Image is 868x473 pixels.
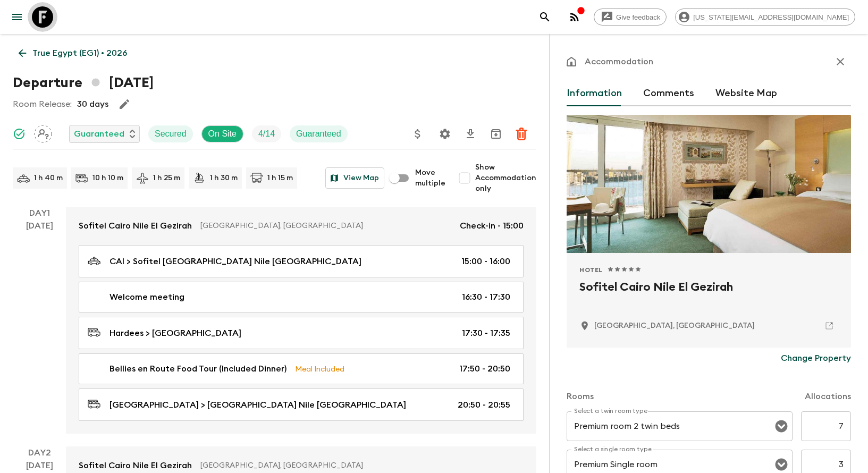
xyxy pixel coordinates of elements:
a: [GEOGRAPHIC_DATA] > [GEOGRAPHIC_DATA] Nile [GEOGRAPHIC_DATA]20:50 - 20:55 [79,388,524,421]
p: 30 days [77,98,108,111]
button: Settings [434,123,456,145]
h1: Departure [DATE] [13,72,154,94]
p: Sofitel Cairo Nile El Gezirah [79,459,192,472]
button: menu [6,6,28,28]
div: [DATE] [26,219,53,434]
span: [US_STATE][EMAIL_ADDRESS][DOMAIN_NAME] [687,13,855,21]
p: Secured [155,128,187,140]
p: 15:00 - 16:00 [461,255,510,268]
p: Welcome meeting [109,291,184,303]
p: [GEOGRAPHIC_DATA], [GEOGRAPHIC_DATA] [200,460,515,471]
p: 17:50 - 20:50 [459,362,510,375]
div: Secured [148,125,193,142]
p: 17:30 - 17:35 [462,327,510,340]
p: 1 h 25 m [153,173,180,183]
a: Sofitel Cairo Nile El Gezirah[GEOGRAPHIC_DATA], [GEOGRAPHIC_DATA]Check-in - 15:00 [66,207,536,245]
p: On Site [208,128,237,140]
span: Give feedback [610,13,666,21]
p: Allocations [805,390,851,403]
p: Meal Included [295,363,344,375]
p: True Egypt (EG1) • 2026 [32,47,127,60]
a: True Egypt (EG1) • 2026 [13,43,133,64]
a: Give feedback [594,9,667,26]
div: Photo of Sofitel Cairo Nile El Gezirah [567,115,851,253]
span: Show Accommodation only [475,162,536,194]
p: [GEOGRAPHIC_DATA], [GEOGRAPHIC_DATA] [200,221,451,231]
p: Guaranteed [74,128,124,140]
p: 10 h 10 m [92,173,123,183]
p: Hardees > [GEOGRAPHIC_DATA] [109,327,241,340]
p: Check-in - 15:00 [460,219,524,232]
button: Delete [511,123,532,145]
a: Welcome meeting16:30 - 17:30 [79,282,524,312]
p: Bellies en Route Food Tour (Included Dinner) [109,362,286,375]
p: CAI > Sofitel [GEOGRAPHIC_DATA] Nile [GEOGRAPHIC_DATA] [109,255,361,268]
button: Change Property [781,348,851,369]
p: Room Release: [13,98,72,111]
button: search adventures [534,6,555,28]
button: Website Map [715,81,777,106]
button: Open [774,457,789,472]
p: 1 h 40 m [34,173,63,183]
a: Bellies en Route Food Tour (Included Dinner)Meal Included17:50 - 20:50 [79,353,524,384]
div: [US_STATE][EMAIL_ADDRESS][DOMAIN_NAME] [675,9,855,26]
div: On Site [201,125,243,142]
p: Sofitel Cairo Nile El Gezirah [79,219,192,232]
p: Day 1 [13,207,66,219]
p: Day 2 [13,446,66,459]
div: Trip Fill [252,125,281,142]
button: Archive (Completed, Cancelled or Unsynced Departures only) [485,123,507,145]
p: Rooms [567,390,594,403]
p: [GEOGRAPHIC_DATA] > [GEOGRAPHIC_DATA] Nile [GEOGRAPHIC_DATA] [109,399,406,411]
button: Comments [643,81,694,106]
p: Change Property [781,352,851,365]
p: Cairo, Egypt [594,320,755,331]
p: Guaranteed [296,128,341,140]
p: 1 h 30 m [210,173,238,183]
span: Assign pack leader [34,128,52,137]
p: 4 / 14 [258,128,275,140]
button: Open [774,419,789,434]
span: Hotel [579,266,603,274]
svg: Synced Successfully [13,128,26,140]
a: Hardees > [GEOGRAPHIC_DATA]17:30 - 17:35 [79,317,524,349]
button: Download CSV [460,123,481,145]
p: Accommodation [585,55,653,68]
label: Select a single room type [574,445,652,454]
p: 20:50 - 20:55 [458,399,510,411]
a: CAI > Sofitel [GEOGRAPHIC_DATA] Nile [GEOGRAPHIC_DATA]15:00 - 16:00 [79,245,524,277]
p: 1 h 15 m [267,173,293,183]
button: View Map [325,167,384,189]
span: Move multiple [415,167,445,189]
button: Information [567,81,622,106]
button: Update Price, Early Bird Discount and Costs [407,123,428,145]
h2: Sofitel Cairo Nile El Gezirah [579,278,838,312]
label: Select a twin room type [574,407,647,416]
p: 16:30 - 17:30 [462,291,510,303]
